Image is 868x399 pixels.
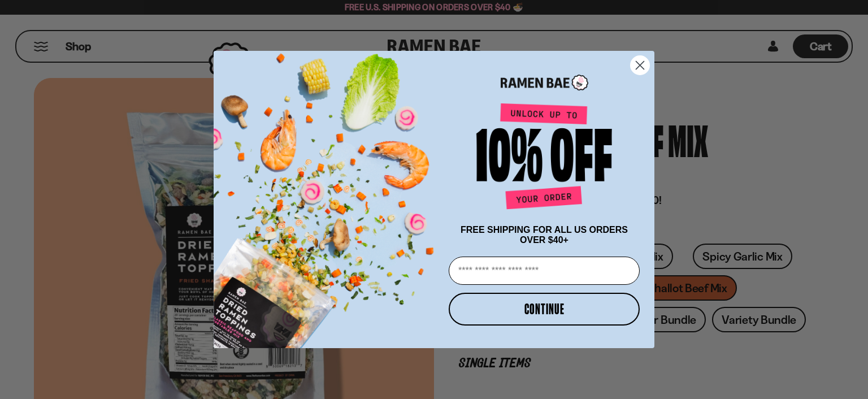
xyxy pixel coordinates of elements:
span: FREE SHIPPING FOR ALL US ORDERS OVER $40+ [461,225,628,245]
button: Close dialog [630,55,650,75]
button: CONTINUE [449,293,640,326]
img: ce7035ce-2e49-461c-ae4b-8ade7372f32c.png [214,41,444,348]
img: Ramen Bae Logo [501,73,588,92]
img: Unlock up to 10% off [474,103,615,214]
